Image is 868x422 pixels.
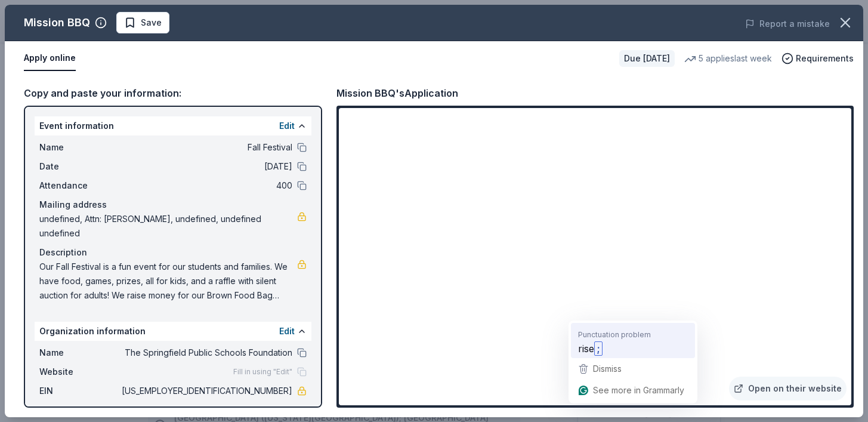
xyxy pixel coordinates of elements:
a: Open on their website [729,377,847,401]
div: Event information [35,116,311,135]
button: Report a mistake [745,17,830,31]
span: Save [141,16,162,30]
div: Due [DATE] [619,50,675,67]
span: Requirements [796,51,854,66]
span: Date [39,159,119,174]
div: Description [39,245,307,260]
span: Name [39,140,119,155]
div: Mission BBQ's Application [336,85,458,101]
div: Mission BBQ [24,13,90,32]
span: [DATE] [119,159,292,174]
button: Apply online [24,46,76,71]
iframe: To enrich screen reader interactions, please activate Accessibility in Grammarly extension settings [339,108,851,405]
span: Fill in using "Edit" [233,367,292,377]
span: [US_EMPLOYER_IDENTIFICATION_NUMBER] [119,384,292,398]
span: EIN [39,384,119,398]
span: Attendance [39,178,119,193]
button: Edit [279,324,295,338]
button: Requirements [781,51,854,66]
span: 400 [119,178,292,193]
div: Mailing address [39,198,307,212]
div: 5 applies last week [684,51,772,66]
span: The Springfield Public Schools Foundation [119,346,292,360]
div: Organization information [35,322,311,341]
span: undefined, Attn: [PERSON_NAME], undefined, undefined undefined [39,212,297,241]
div: Mission statement [39,403,307,417]
span: Website [39,365,119,379]
div: Copy and paste your information: [24,85,322,101]
span: Our Fall Festival is a fun event for our students and families. We have food, games, prizes, all ... [39,260,297,303]
button: Edit [279,119,295,133]
span: Fall Festival [119,140,292,155]
span: Name [39,346,119,360]
button: Save [116,12,169,33]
